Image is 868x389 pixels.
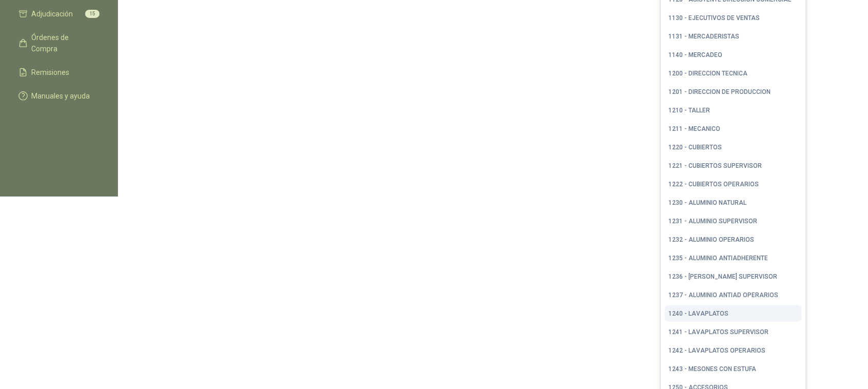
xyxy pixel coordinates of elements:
[665,176,802,192] button: 1222 - CUBIERTOS OPERARIOS
[669,88,771,95] div: 1201 - DIRECCION DE PRODUCCION
[669,310,729,317] div: 1240 - LAVAPLATOS
[669,328,769,336] div: 1241 - LAVAPLATOS SUPERVISOR
[669,347,766,354] div: 1242 - LAVAPLATOS OPERARIOS
[32,67,70,78] span: Remisiones
[669,14,760,22] div: 1130 - EJECUTIVOS DE VENTAS
[32,32,96,54] span: Órdenes de Compra
[669,255,768,262] div: 1235 - ALUMINIO ANTIADHERENTE
[665,324,802,340] button: 1241 - LAVAPLATOS SUPERVISOR
[665,194,802,211] button: 1230 - ALUMINIO NATURAL
[665,84,802,100] button: 1201 - DIRECCION DE PRODUCCION
[32,90,90,102] span: Manuales y ayuda
[12,28,106,59] a: Órdenes de Compra
[665,47,802,63] button: 1140 - MERCADEO
[669,365,757,373] div: 1243 - MESONES CON ESTUFA
[665,287,802,303] button: 1237 - ALUMINIO ANTIAD OPERARIOS
[665,65,802,82] button: 1200 - DIRECCION TECNICA
[665,361,802,377] button: 1243 - MESONES CON ESTUFA
[669,273,778,280] div: 1236 - [PERSON_NAME] SUPERVISOR
[12,4,106,24] a: Adjudicación15
[665,268,802,285] button: 1236 - [PERSON_NAME] SUPERVISOR
[32,8,73,20] span: Adjudicación
[665,121,802,137] button: 1211 - MECANICO
[669,107,711,114] div: 1210 - TALLER
[665,250,802,266] button: 1235 - ALUMINIO ANTIADHERENTE
[665,102,802,119] button: 1210 - TALLER
[665,213,802,229] button: 1231 - ALUMINIO SUPERVISOR
[12,86,106,106] a: Manuales y ayuda
[665,231,802,248] button: 1232 - ALUMINIO OPERARIOS
[669,70,748,77] div: 1200 - DIRECCION TECNICA
[669,144,722,151] div: 1220 - CUBIERTOS
[665,158,802,174] button: 1221 - CUBIERTOS SUPERVISOR
[85,10,100,18] span: 15
[669,162,762,169] div: 1221 - CUBIERTOS SUPERVISOR
[669,33,740,40] div: 1131 - MERCADERISTAS
[665,28,802,45] button: 1131 - MERCADERISTAS
[12,63,106,82] a: Remisiones
[665,305,802,322] button: 1240 - LAVAPLATOS
[669,199,747,206] div: 1230 - ALUMINIO NATURAL
[665,10,802,26] button: 1130 - EJECUTIVOS DE VENTAS
[669,181,759,188] div: 1222 - CUBIERTOS OPERARIOS
[669,125,721,132] div: 1211 - MECANICO
[665,342,802,359] button: 1242 - LAVAPLATOS OPERARIOS
[669,51,723,59] div: 1140 - MERCADEO
[669,236,755,243] div: 1232 - ALUMINIO OPERARIOS
[669,291,779,299] div: 1237 - ALUMINIO ANTIAD OPERARIOS
[669,218,758,225] div: 1231 - ALUMINIO SUPERVISOR
[665,139,802,155] button: 1220 - CUBIERTOS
